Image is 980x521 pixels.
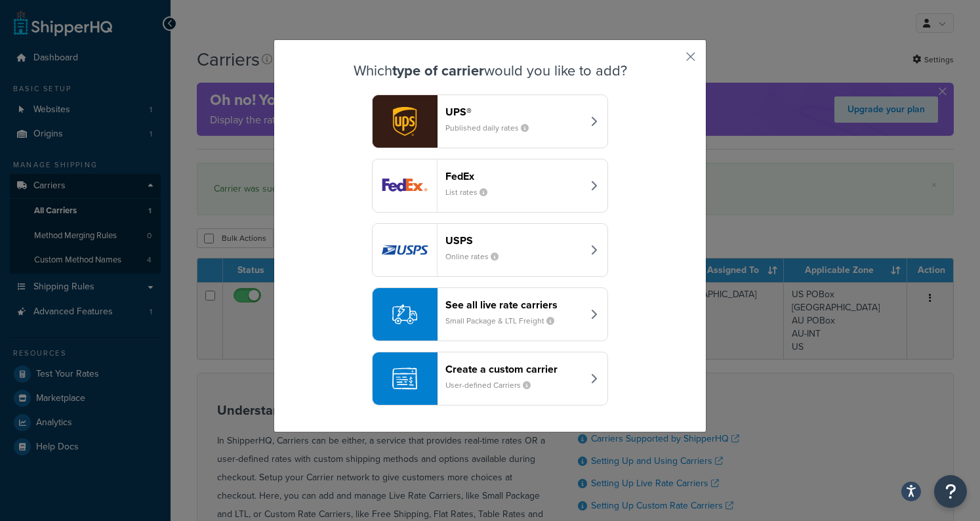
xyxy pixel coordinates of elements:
[372,223,608,277] button: usps logoUSPSOnline rates
[392,366,417,391] img: icon-carrier-custom-c93b8a24.svg
[445,379,541,391] small: User-defined Carriers
[373,159,437,212] img: fedEx logo
[445,363,582,375] header: Create a custom carrier
[445,122,539,134] small: Published daily rates
[372,94,608,148] button: ups logoUPS®Published daily rates
[445,186,498,198] small: List rates
[445,106,582,118] header: UPS®
[445,170,582,182] header: FedEx
[934,475,967,508] button: Open Resource Center
[307,63,673,79] h3: Which would you like to add?
[372,287,608,341] button: See all live rate carriersSmall Package & LTL Freight
[372,159,608,213] button: fedEx logoFedExList rates
[373,95,437,148] img: ups logo
[445,234,582,247] header: USPS
[445,315,565,327] small: Small Package & LTL Freight
[392,302,417,327] img: icon-carrier-liverate-becf4550.svg
[445,299,582,311] header: See all live rate carriers
[372,352,608,406] button: Create a custom carrierUser-defined Carriers
[445,251,509,262] small: Online rates
[392,60,484,81] strong: type of carrier
[373,224,437,276] img: usps logo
